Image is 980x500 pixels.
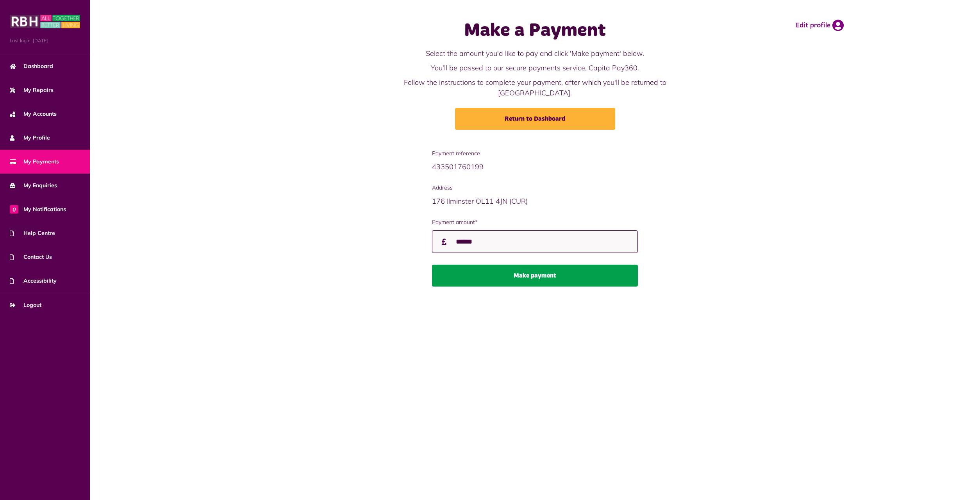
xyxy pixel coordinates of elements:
p: Select the amount you'd like to pay and click 'Make payment' below. [379,48,691,59]
span: Contact Us [10,253,52,261]
h1: Make a Payment [379,20,691,42]
span: Help Centre [10,229,55,237]
span: Logout [10,301,41,309]
img: MyRBH [10,14,80,29]
span: 433501760199 [432,162,484,171]
span: My Repairs [10,86,54,94]
a: Return to Dashboard [455,108,615,130]
span: My Notifications [10,205,66,213]
label: Payment amount* [432,218,638,226]
a: Edit profile [796,20,844,31]
span: My Accounts [10,110,57,118]
button: Make payment [432,265,638,287]
p: Follow the instructions to complete your payment, after which you'll be returned to [GEOGRAPHIC_D... [379,77,691,98]
span: My Payments [10,158,59,166]
span: Payment reference [432,149,638,158]
span: Dashboard [10,62,53,70]
span: My Profile [10,134,50,142]
span: 0 [10,205,18,213]
span: Last login: [DATE] [10,37,80,44]
p: You'll be passed to our secure payments service, Capita Pay360. [379,63,691,73]
span: My Enquiries [10,181,57,190]
span: Address [432,184,638,192]
span: 176 Ilminster OL11 4JN (CUR) [432,197,528,206]
span: Accessibility [10,277,57,285]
